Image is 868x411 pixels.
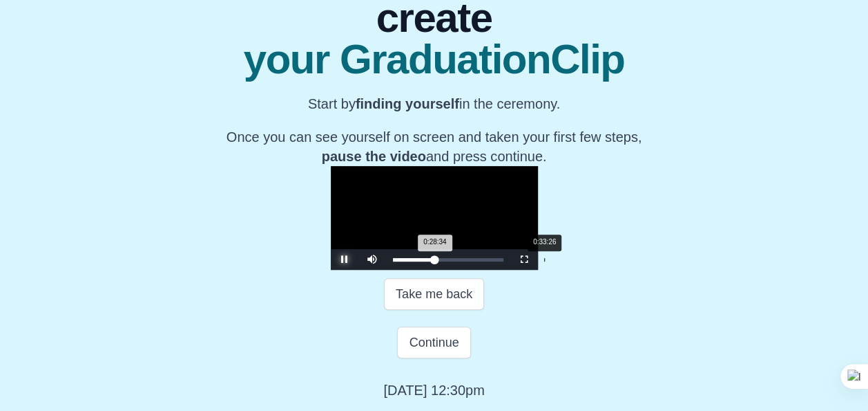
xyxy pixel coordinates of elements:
p: [DATE] 12:30pm [383,381,484,400]
div: Video Player [331,166,538,270]
button: Mute [358,249,386,270]
button: Take me back [384,278,484,310]
b: pause the video [322,149,426,164]
p: Start by in the ceremony. [217,94,651,113]
button: Fullscreen [510,249,538,270]
div: Progress Bar [393,258,503,262]
p: Once you can see yourself on screen and taken your first few steps, and press continue. [217,127,651,166]
button: Continue [397,327,470,358]
button: Pause [331,249,358,270]
b: finding yourself [356,96,459,111]
span: your GraduationClip [217,39,651,80]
